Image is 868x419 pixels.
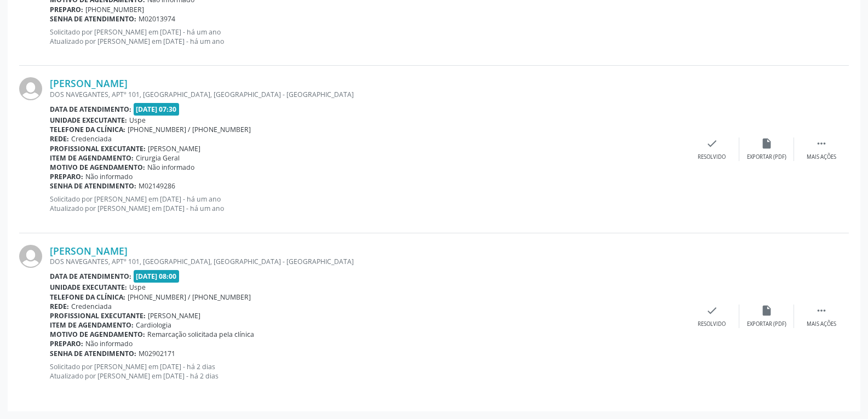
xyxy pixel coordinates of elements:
span: [PHONE_NUMBER] [85,5,144,14]
span: Credenciada [71,134,112,144]
b: Preparo: [50,5,83,14]
i:  [815,137,827,150]
span: [PHONE_NUMBER] / [PHONE_NUMBER] [128,292,251,302]
i: insert_drive_file [761,137,773,150]
div: Mais ações [807,153,836,161]
a: [PERSON_NAME] [50,77,128,89]
span: Não informado [147,163,194,172]
i: insert_drive_file [761,305,773,317]
span: Credenciada [71,302,112,311]
div: Resolvido [698,153,726,161]
img: img [19,245,42,268]
div: Resolvido [698,320,726,328]
div: Exportar (PDF) [747,153,786,161]
b: Rede: [50,134,69,144]
b: Preparo: [50,172,83,181]
b: Telefone da clínica: [50,292,125,302]
b: Motivo de agendamento: [50,330,145,339]
div: DOS NAVEGANTES, APTº 101, [GEOGRAPHIC_DATA], [GEOGRAPHIC_DATA] - [GEOGRAPHIC_DATA] [50,257,685,266]
i: check [706,137,718,150]
span: [PERSON_NAME] [148,311,200,320]
div: DOS NAVEGANTES, APTº 101, [GEOGRAPHIC_DATA], [GEOGRAPHIC_DATA] - [GEOGRAPHIC_DATA] [50,90,685,99]
b: Senha de atendimento: [50,181,136,191]
p: Solicitado por [PERSON_NAME] em [DATE] - há um ano Atualizado por [PERSON_NAME] em [DATE] - há um... [50,27,685,46]
p: Solicitado por [PERSON_NAME] em [DATE] - há um ano Atualizado por [PERSON_NAME] em [DATE] - há um... [50,194,685,213]
b: Senha de atendimento: [50,349,136,358]
a: [PERSON_NAME] [50,245,128,257]
span: Uspe [129,283,146,292]
b: Unidade executante: [50,283,127,292]
span: Não informado [85,172,133,181]
img: img [19,77,42,100]
div: Exportar (PDF) [747,320,786,328]
b: Telefone da clínica: [50,125,125,134]
b: Item de agendamento: [50,320,134,330]
b: Profissional executante: [50,311,146,320]
div: Mais ações [807,320,836,328]
b: Senha de atendimento: [50,14,136,24]
p: Solicitado por [PERSON_NAME] em [DATE] - há 2 dias Atualizado por [PERSON_NAME] em [DATE] - há 2 ... [50,362,685,381]
span: Uspe [129,116,146,125]
b: Data de atendimento: [50,272,131,281]
span: Remarcação solicitada pela clínica [147,330,254,339]
span: [DATE] 07:30 [134,103,180,116]
span: [PHONE_NUMBER] / [PHONE_NUMBER] [128,125,251,134]
span: Não informado [85,339,133,348]
b: Profissional executante: [50,144,146,153]
span: M02902171 [139,349,175,358]
i: check [706,305,718,317]
b: Data de atendimento: [50,105,131,114]
b: Unidade executante: [50,116,127,125]
span: Cardiologia [136,320,171,330]
span: [PERSON_NAME] [148,144,200,153]
i:  [815,305,827,317]
span: M02013974 [139,14,175,24]
b: Preparo: [50,339,83,348]
b: Motivo de agendamento: [50,163,145,172]
span: Cirurgia Geral [136,153,180,163]
span: [DATE] 08:00 [134,270,180,283]
b: Item de agendamento: [50,153,134,163]
b: Rede: [50,302,69,311]
span: M02149286 [139,181,175,191]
